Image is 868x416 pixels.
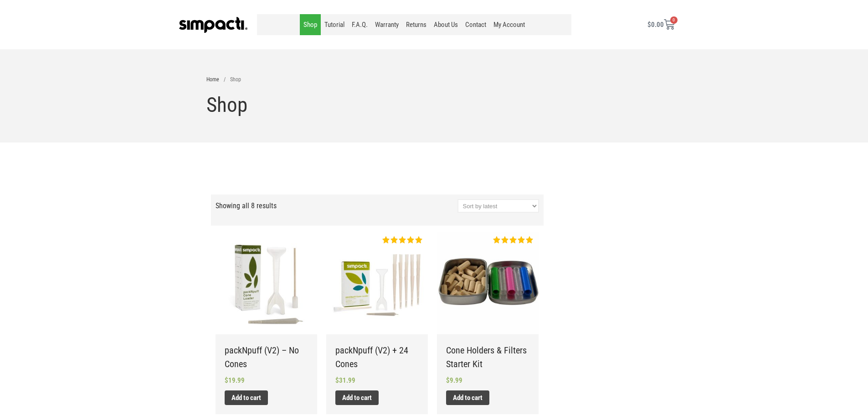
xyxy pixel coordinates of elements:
a: Contact [462,14,490,35]
span: Shop [230,76,241,83]
span: 0 [670,16,678,24]
a: About Us [430,14,462,35]
a: Returns [402,14,430,35]
span: Rated out of 5 [382,236,423,243]
a: packNpuff (V2) + 24 Cones packNpuff (V2) + 24 ConesRated 5.00 out of 5 $31.99 [335,232,419,386]
span: $ [446,376,450,384]
div: Rated 5.00 out of 5 [493,236,534,243]
bdi: 19.99 [225,376,245,384]
p: Showing all 8 results [216,199,277,213]
a: Tutorial [321,14,348,35]
a: My Account [490,14,529,35]
bdi: 31.99 [335,376,355,384]
a: Home [206,76,219,83]
img: packNpuff (V2) + 24 Cones [326,232,428,334]
a: Cone Holders & Filters Starter Kit Cone Holders & Filters Starter KitRated 5.00 out of 5 $9.99 [446,232,529,386]
span: $ [647,21,651,29]
div: Rated 5.00 out of 5 [382,236,423,243]
a: F.A.Q. [348,14,371,35]
img: Cone Holders & Filters Starter Kit [437,232,539,334]
a: Add to cart: “packNpuff (V2) - No Cones” [225,390,268,405]
bdi: 9.99 [446,376,462,384]
a: Warranty [371,14,402,35]
a: Add to cart: “Cone Holders & Filters Starter Kit” [446,390,489,405]
a: Add to cart: “packNpuff (V2) + 24 Cones” [335,390,379,405]
select: Shop order [457,199,539,213]
span: $ [335,376,339,384]
span: $ [225,376,228,384]
li: / [224,75,226,84]
bdi: 0.00 [647,21,664,29]
h2: Cone Holders & Filters Starter Kit [446,343,529,371]
a: $0.00 0 [637,14,686,36]
h2: packNpuff (V2) – No Cones [225,343,308,371]
h2: packNpuff (V2) + 24 Cones [335,343,419,371]
span: Rated out of 5 [493,236,534,243]
a: Shop [300,14,321,35]
h3: Shop [206,94,662,116]
img: packNpuff (V2) - No Cones [216,232,317,334]
a: packNpuff (V2) - No Cones packNpuff (V2) – No Cones $19.99 [225,232,308,386]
